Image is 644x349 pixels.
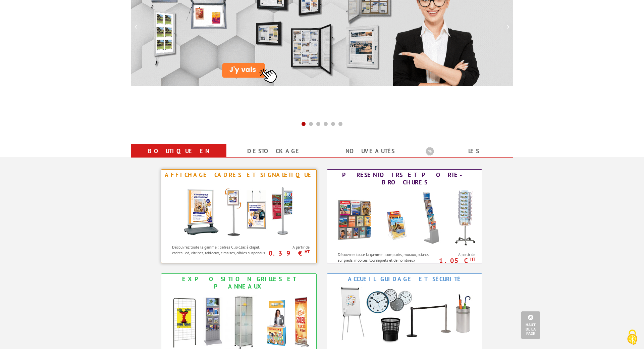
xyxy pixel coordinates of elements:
p: 1.05 € [432,259,475,263]
a: Haut de la page [521,311,540,339]
p: Découvrez toute la gamme : cadres Clic-Clac à clapet, cadres Led, vitrines, tableaux, cimaises, c... [172,244,268,256]
sup: HT [305,249,310,255]
div: Affichage Cadres et Signalétique [163,171,315,179]
img: Cookies (fenêtre modale) [624,329,641,346]
div: Présentoirs et Porte-brochures [329,171,480,186]
img: Affichage Cadres et Signalétique [177,180,301,241]
img: Accueil Guidage et Sécurité [331,285,478,345]
a: Boutique en ligne [139,145,218,169]
div: Accueil Guidage et Sécurité [329,275,480,283]
p: Découvrez toute la gamme : comptoirs, muraux, pliants, sur pieds, mobiles, tourniquets et de nomb... [338,252,433,269]
span: A partir de [435,252,475,257]
a: Affichage Cadres et Signalétique Affichage Cadres et Signalétique Découvrez toute la gamme : cadr... [161,169,317,263]
sup: HT [470,256,475,262]
a: Présentoirs et Porte-brochures Présentoirs et Porte-brochures Découvrez toute la gamme : comptoir... [327,169,482,263]
p: 0.39 € [266,251,310,255]
img: Présentoirs et Porte-brochures [331,188,478,248]
button: Cookies (fenêtre modale) [621,326,644,349]
span: A partir de [270,245,310,250]
a: nouveautés [330,145,410,157]
a: Les promotions [426,145,505,169]
b: Les promotions [426,145,509,159]
div: Exposition Grilles et Panneaux [163,275,315,290]
a: Destockage [234,145,314,157]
